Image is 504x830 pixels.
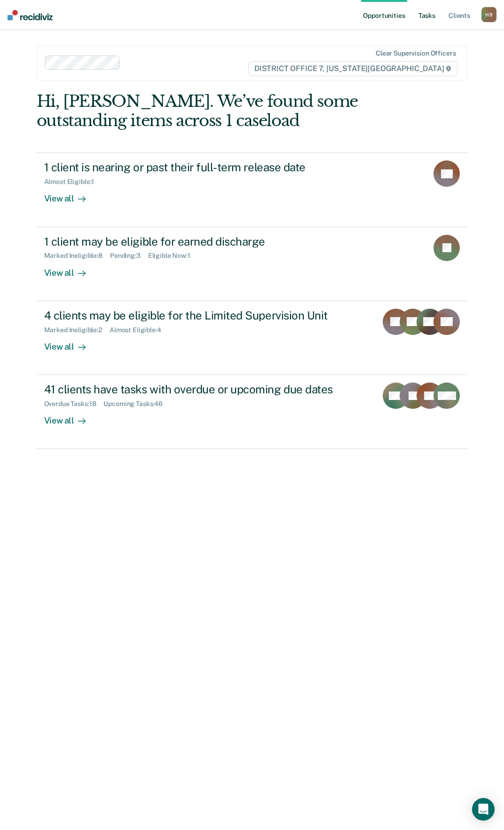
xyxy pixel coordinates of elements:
[44,334,97,352] div: View all
[110,326,169,334] div: Almost Eligible : 4
[37,375,468,449] a: 41 clients have tasks with overdue or upcoming due datesOverdue Tasks:18Upcoming Tasks:46View all
[44,186,97,204] div: View all
[44,235,374,248] div: 1 client may be eligible for earned discharge
[481,7,496,22] div: H B
[44,252,110,260] div: Marked Ineligible : 8
[37,301,468,375] a: 4 clients may be eligible for the Limited Supervision UnitMarked Ineligible:2Almost Eligible:4Vie...
[44,309,370,322] div: 4 clients may be eligible for the Limited Supervision Unit
[37,152,468,227] a: 1 client is nearing or past their full-term release dateAlmost Eligible:1View all
[44,160,374,174] div: 1 client is nearing or past their full-term release date
[44,178,102,186] div: Almost Eligible : 1
[376,49,456,57] div: Clear supervision officers
[110,252,148,260] div: Pending : 3
[472,798,495,821] div: Open Intercom Messenger
[44,383,370,396] div: 41 clients have tasks with overdue or upcoming due dates
[481,7,496,22] button: HB
[37,92,381,130] div: Hi, [PERSON_NAME]. We’ve found some outstanding items across 1 caseload
[37,227,468,301] a: 1 client may be eligible for earned dischargeMarked Ineligible:8Pending:3Eligible Now:1View all
[44,326,110,334] div: Marked Ineligible : 2
[44,400,104,408] div: Overdue Tasks : 18
[248,61,457,76] span: DISTRICT OFFICE 7, [US_STATE][GEOGRAPHIC_DATA]
[44,260,97,278] div: View all
[103,400,170,408] div: Upcoming Tasks : 46
[148,252,198,260] div: Eligible Now : 1
[44,408,97,426] div: View all
[8,10,53,20] img: Recidiviz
